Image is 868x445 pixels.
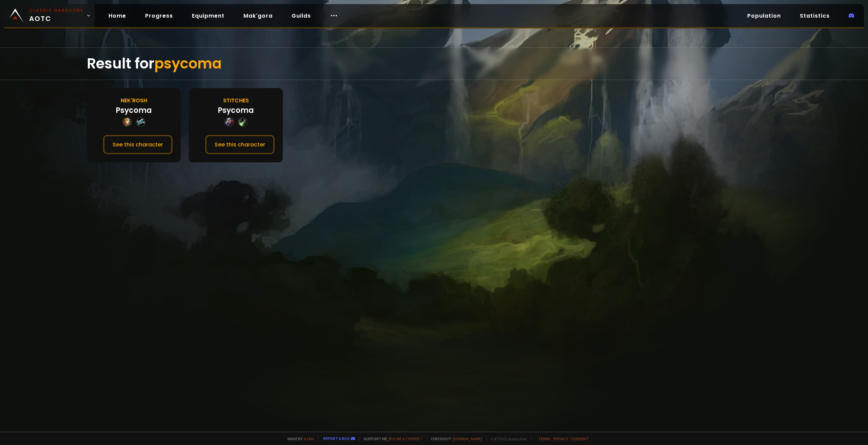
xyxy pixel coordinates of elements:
[87,48,781,80] div: Result for
[4,4,95,27] a: Classic HardcoreAOTC
[427,436,482,441] span: Checkout
[186,9,230,23] a: Equipment
[359,436,422,441] span: Support me,
[553,436,568,441] a: Privacy
[223,96,249,105] div: Stitches
[571,436,589,441] a: Consent
[121,96,147,105] div: Nek'Rosh
[154,54,222,74] span: psycoma
[116,105,152,116] div: Psycoma
[389,436,422,441] a: Buy me a coffee
[103,9,132,23] a: Home
[794,9,835,23] a: Statistics
[103,135,173,154] button: See this character
[286,9,316,23] a: Guilds
[538,436,551,441] a: Terms
[29,7,83,14] small: Classic Hardcore
[453,436,482,441] a: [DOMAIN_NAME]
[486,436,527,441] span: v. d752d5 - production
[238,9,278,23] a: Mak'gora
[218,105,254,116] div: Psycoma
[283,436,314,441] span: Made by
[304,436,314,441] a: a fan
[205,135,275,154] button: See this character
[29,7,83,24] span: AOTC
[742,9,786,23] a: Population
[140,9,178,23] a: Progress
[323,436,350,441] a: Report a bug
